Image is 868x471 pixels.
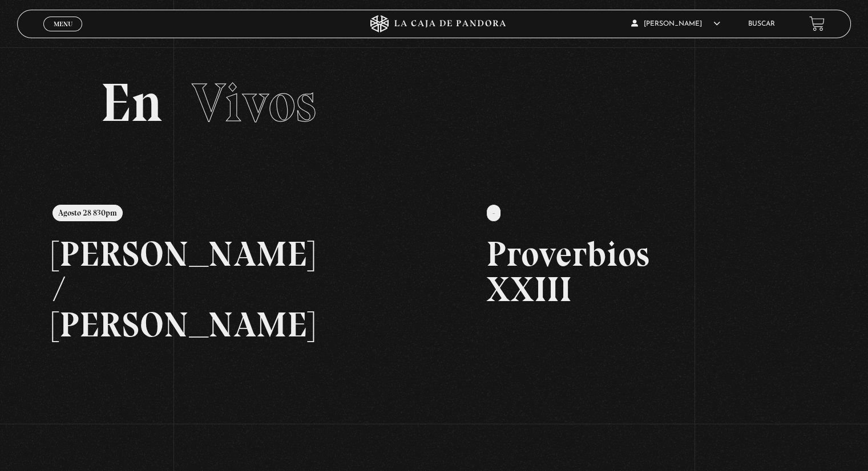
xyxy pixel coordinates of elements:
span: Cerrar [50,30,76,38]
a: Buscar [748,21,775,27]
span: Menu [54,21,72,27]
span: [PERSON_NAME] [631,21,720,27]
span: Vivos [192,70,316,135]
h2: En [100,76,767,130]
a: View your shopping cart [809,16,825,31]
